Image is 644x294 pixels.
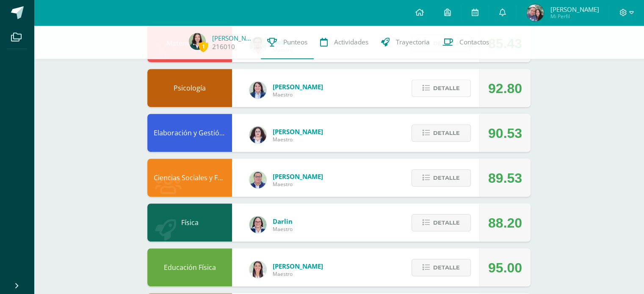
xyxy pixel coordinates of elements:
[375,25,436,59] a: Trayectoria
[249,171,266,188] img: c1c1b07ef08c5b34f56a5eb7b3c08b85.png
[147,203,232,242] div: Física
[212,42,235,51] a: 216010
[273,225,293,233] span: Maestro
[433,80,460,96] span: Detalle
[273,82,323,91] span: [PERSON_NAME]
[527,4,544,21] img: b381bdac4676c95086dea37a46e4db4c.png
[283,38,307,47] span: Punteos
[249,216,266,233] img: 571966f00f586896050bf2f129d9ef0a.png
[147,69,232,107] div: Psicología
[412,259,471,276] button: Detalle
[488,159,522,197] div: 89.53
[189,33,206,50] img: 940732262a89b93a7d0a17d4067dc8e0.png
[261,25,314,59] a: Punteos
[412,214,471,231] button: Detalle
[273,127,323,136] span: [PERSON_NAME]
[273,91,323,98] span: Maestro
[249,82,266,99] img: 101204560ce1c1800cde82bcd5e5712f.png
[147,114,232,152] div: Elaboración y Gestión de Proyectos
[436,25,495,59] a: Contactos
[488,249,522,287] div: 95.00
[488,69,522,107] div: 92.80
[273,136,323,143] span: Maestro
[459,38,489,47] span: Contactos
[550,13,599,20] span: Mi Perfil
[396,38,430,47] span: Trayectoria
[334,38,368,47] span: Actividades
[412,169,471,187] button: Detalle
[147,159,232,197] div: Ciencias Sociales y Formación Ciudadana 4
[273,181,323,188] span: Maestro
[273,172,323,181] span: [PERSON_NAME]
[147,248,232,286] div: Educación Física
[249,126,266,143] img: ba02aa29de7e60e5f6614f4096ff8928.png
[249,261,266,278] img: 68dbb99899dc55733cac1a14d9d2f825.png
[412,124,471,142] button: Detalle
[488,204,522,242] div: 88.20
[199,41,208,52] span: 1
[550,5,599,14] span: [PERSON_NAME]
[412,80,471,97] button: Detalle
[273,262,323,270] span: [PERSON_NAME]
[488,114,522,152] div: 90.53
[273,217,293,225] span: Darlin
[212,34,254,42] a: [PERSON_NAME]
[273,270,323,278] span: Maestro
[433,260,460,275] span: Detalle
[433,125,460,141] span: Detalle
[433,215,460,231] span: Detalle
[433,170,460,186] span: Detalle
[314,25,375,59] a: Actividades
